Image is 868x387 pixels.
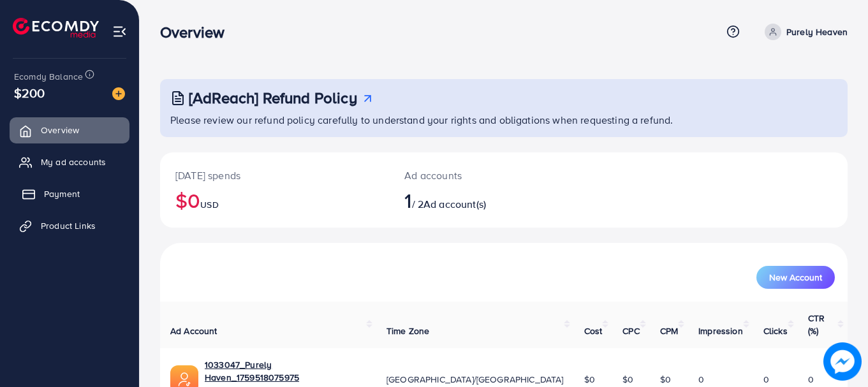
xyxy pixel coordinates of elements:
[404,168,546,183] p: Ad accounts
[698,325,743,337] span: Impression
[13,18,99,38] img: logo
[41,219,96,232] span: Product Links
[189,89,357,107] h3: [AdReach] Refund Policy
[698,373,704,386] span: 0
[10,117,129,143] a: Overview
[423,197,486,211] span: Ad account(s)
[622,325,639,337] span: CPC
[160,23,235,41] h3: Overview
[760,24,848,40] a: Purely Heaven
[200,198,218,211] span: USD
[10,149,129,175] a: My ad accounts
[660,373,671,386] span: $0
[404,188,546,212] h2: / 2
[10,213,129,238] a: Product Links
[386,373,564,386] span: [GEOGRAPHIC_DATA]/[GEOGRAPHIC_DATA]
[769,273,822,282] span: New Account
[175,168,374,183] p: [DATE] spends
[823,342,862,381] img: image
[10,181,129,207] a: Payment
[205,358,366,384] a: 1033047_Purely Haven_1759518075975
[808,312,825,337] span: CTR (%)
[44,187,80,200] span: Payment
[763,325,788,337] span: Clicks
[112,87,125,100] img: image
[763,373,769,386] span: 0
[170,325,217,337] span: Ad Account
[584,373,595,386] span: $0
[14,70,83,83] span: Ecomdy Balance
[41,156,106,168] span: My ad accounts
[756,266,835,289] button: New Account
[786,24,848,40] p: Purely Heaven
[170,112,840,128] p: Please review our refund policy carefully to understand your rights and obligations when requesti...
[14,84,45,102] span: $200
[404,186,411,215] span: 1
[622,373,633,386] span: $0
[386,325,429,337] span: Time Zone
[808,373,814,386] span: 0
[584,325,603,337] span: Cost
[175,188,374,212] h2: $0
[112,24,127,39] img: menu
[41,124,79,136] span: Overview
[660,325,678,337] span: CPM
